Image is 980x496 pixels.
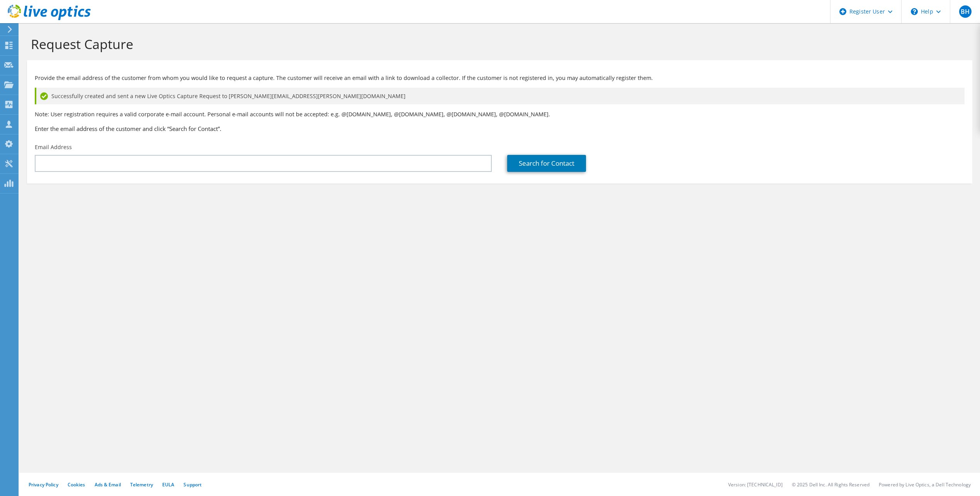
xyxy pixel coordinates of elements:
[29,481,58,488] a: Privacy Policy
[35,110,965,119] p: Note: User registration requires a valid corporate e-mail account. Personal e-mail accounts will ...
[130,481,153,488] a: Telemetry
[162,481,174,488] a: EULA
[35,124,965,133] h3: Enter the email address of the customer and click “Search for Contact”.
[183,481,202,488] a: Support
[35,74,965,82] p: Provide the email address of the customer from whom you would like to request a capture. The cust...
[728,481,783,488] li: Version: [TECHNICAL_ID]
[35,143,72,151] label: Email Address
[879,481,971,488] li: Powered by Live Optics, a Dell Technology
[959,5,972,18] span: BH
[31,36,965,52] h1: Request Capture
[51,92,406,100] span: Successfully created and sent a new Live Optics Capture Request to [PERSON_NAME][EMAIL_ADDRESS][P...
[507,155,586,172] a: Search for Contact
[95,481,121,488] a: Ads & Email
[911,8,918,15] svg: \n
[68,481,85,488] a: Cookies
[792,481,870,488] li: © 2025 Dell Inc. All Rights Reserved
